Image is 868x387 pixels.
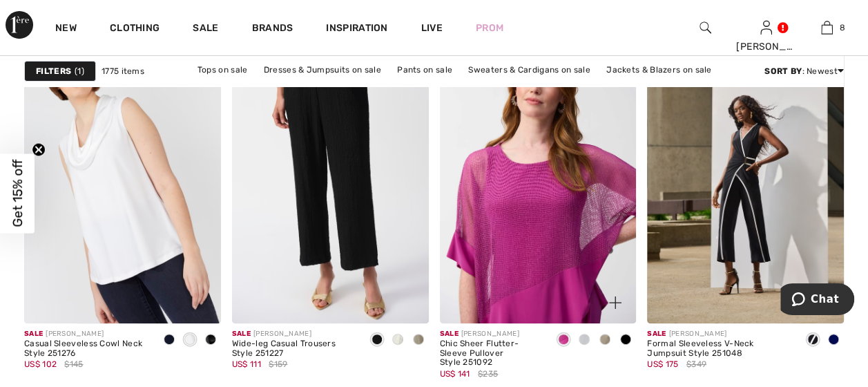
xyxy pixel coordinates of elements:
[232,28,429,323] img: Wide-leg Casual Trousers Style 251227. Black
[797,19,856,36] a: 8
[700,19,711,36] img: search the website
[269,358,287,370] span: $159
[24,339,148,359] div: Casual Sleeveless Cowl Neck Style 251276
[24,330,43,338] span: Sale
[24,359,57,369] span: US$ 102
[6,11,33,39] img: 1ère Avenue
[440,369,470,379] span: US$ 141
[232,339,356,359] div: Wide-leg Casual Trousers Style 251227
[461,61,597,79] a: Sweaters & Cardigans on sale
[200,329,221,352] div: Black
[75,65,84,77] span: 1
[478,368,498,380] span: $235
[102,65,144,77] span: 1775 items
[615,329,636,352] div: Black
[760,21,772,34] a: Sign In
[387,329,408,352] div: White
[191,61,255,79] a: Tops on sale
[24,329,148,339] div: [PERSON_NAME]
[647,329,791,339] div: [PERSON_NAME]
[232,359,261,369] span: US$ 111
[64,358,83,370] span: $145
[647,28,844,323] img: Formal Sleeveless V-Neck Jumpsuit Style 251048. Black/Vanilla
[760,19,772,36] img: My Info
[647,330,666,338] span: Sale
[802,329,823,352] div: Black/Vanilla
[232,330,251,338] span: Sale
[476,21,503,35] a: Prom
[445,79,534,97] a: Outerwear on sale
[553,329,574,352] div: Purple orchid
[440,28,637,323] img: Chic Sheer Flutter-Sleeve Pullover Style 251092. Purple orchid
[55,22,77,37] a: New
[647,359,678,369] span: US$ 175
[440,329,543,339] div: [PERSON_NAME]
[232,329,356,339] div: [PERSON_NAME]
[421,21,443,35] a: Live
[32,143,46,157] button: Close teaser
[374,79,443,97] a: Skirts on sale
[193,22,218,37] a: Sale
[252,22,293,37] a: Brands
[840,21,845,34] span: 8
[24,28,221,323] img: Casual Sleeveless Cowl Neck Style 251276. Midnight Blue
[599,61,719,79] a: Jackets & Blazers on sale
[764,65,844,77] div: : Newest
[10,160,26,227] span: Get 15% off
[36,65,71,77] strong: Filters
[110,22,160,37] a: Clothing
[764,66,802,76] strong: Sort By
[440,330,459,338] span: Sale
[609,296,621,309] img: plus_v2.svg
[780,283,854,318] iframe: Opens a widget where you can chat to one of our agents
[180,329,200,352] div: Vanilla 30
[257,61,388,79] a: Dresses & Jumpsuits on sale
[647,339,791,359] div: Formal Sleeveless V-Neck Jumpsuit Style 251048
[390,61,459,79] a: Pants on sale
[408,329,429,352] div: Dune
[686,358,706,370] span: $349
[595,329,615,352] div: Dune
[823,329,844,352] div: Midnight Blue/Vanilla
[440,339,543,368] div: Chic Sheer Flutter-Sleeve Pullover Style 251092
[159,329,180,352] div: Midnight Blue
[574,329,595,352] div: Vanilla 30
[367,329,387,352] div: Black
[736,39,795,54] div: [PERSON_NAME]
[326,22,387,37] span: Inspiration
[821,19,833,36] img: My Bag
